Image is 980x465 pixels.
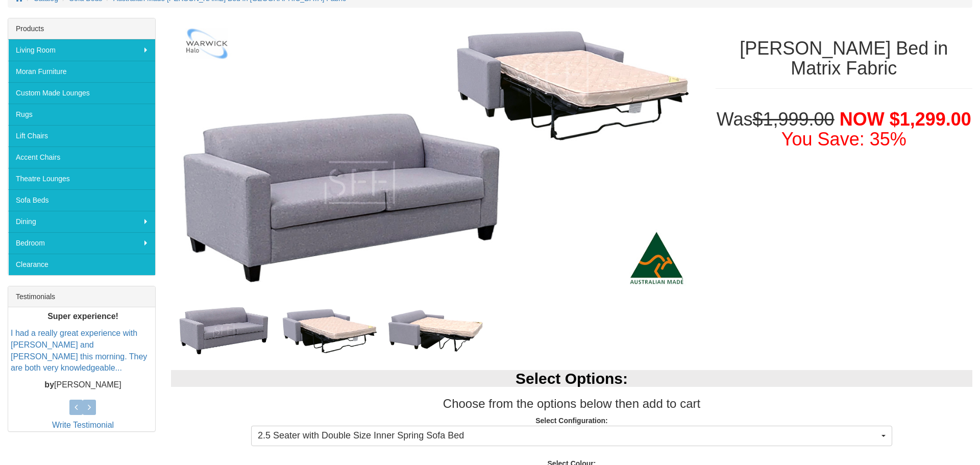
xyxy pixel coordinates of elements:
[535,417,608,425] strong: Select Configuration:
[251,426,892,446] button: 2.5 Seater with Double Size Inner Spring Sofa Bed
[840,109,971,130] span: NOW $1,299.00
[8,189,155,211] a: Sofa Beds
[8,18,155,39] div: Products
[11,329,147,373] a: I had a really great experience with [PERSON_NAME] and [PERSON_NAME] this morning. They are both ...
[11,380,155,391] p: [PERSON_NAME]
[8,211,155,232] a: Dining
[8,146,155,168] a: Accent Chairs
[258,429,879,443] span: 2.5 Seater with Double Size Inner Spring Sofa Bed
[516,370,628,387] b: Select Options:
[752,109,834,130] del: $1,999.00
[44,381,54,389] b: by
[8,286,155,307] div: Testimonials
[716,109,972,150] h1: Was
[781,129,906,150] font: You Save: 35%
[52,421,114,429] a: Write Testimonial
[8,61,155,82] a: Moran Furniture
[8,168,155,189] a: Theatre Lounges
[8,125,155,146] a: Lift Chairs
[8,39,155,61] a: Living Room
[171,397,972,410] h3: Choose from the options below then add to cart
[8,254,155,275] a: Clearance
[47,312,118,321] b: Super experience!
[8,82,155,104] a: Custom Made Lounges
[8,104,155,125] a: Rugs
[8,232,155,254] a: Bedroom
[716,38,972,79] h1: [PERSON_NAME] Bed in Matrix Fabric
